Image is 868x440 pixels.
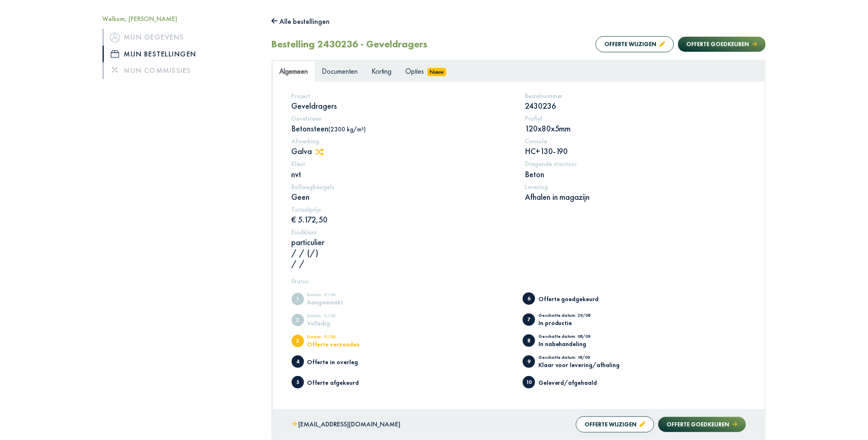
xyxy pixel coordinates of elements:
button: Offerte goedkeuren [658,417,746,432]
div: Geleverd/afgehaald [538,379,606,386]
h5: Project [292,92,513,100]
div: Geschatte datum: 08/09 [538,334,606,341]
p: nvt [292,169,513,180]
h5: Afwerking [292,137,513,145]
p: Geen [292,192,513,202]
span: Aangemaakt [292,293,304,305]
img: icon [111,50,119,58]
span: Volledig [292,314,304,326]
h5: Rollaagbeugels [292,183,513,191]
a: Mijn commissies [103,62,259,79]
h5: Levering [525,183,746,191]
h5: Gevelsteen [292,115,513,122]
div: Datum: 11/09 [307,293,375,299]
p: Betonsteen [292,123,513,134]
p: HC+130-190 [525,146,746,157]
a: iconMijn bestellingen [103,46,259,62]
div: Volledig [307,320,375,326]
div: Offerte afgekeurd [307,379,375,386]
h5: Totaalprijs [292,206,513,213]
div: Geschatte datum: 29/08 [538,313,606,320]
h5: Kleur [292,160,513,168]
span: Documenten [322,66,358,76]
div: Offerte in overleg [307,359,375,365]
div: Klaar voor levering/afhaling [538,362,620,368]
span: Offerte afgekeurd [292,376,304,389]
div: Datum: 11/09 [307,335,375,341]
h5: Welkom, [PERSON_NAME] [103,15,259,23]
button: Offerte goedkeuren [678,37,765,52]
div: Datum: 11/09 [307,314,375,320]
div: Aangemaakt [307,299,375,305]
span: Geleverd/afgehaald [523,376,535,389]
p: Geveldragers [292,101,513,111]
span: In nabehandeling [523,335,535,347]
div: In productie [538,320,606,326]
span: Offerte verzonden [292,335,304,347]
span: Offerte goedgekeurd [523,293,535,305]
span: (2300 kg/m³) [329,125,366,133]
p: 2430236 [525,101,746,111]
p: particulier [292,237,746,269]
div: In nabehandeling [538,341,606,347]
ul: Tabs [273,61,765,81]
button: Alle bestellingen [271,15,330,28]
button: Offerte wijzigen [576,417,654,433]
h5: Profiel [525,115,746,122]
span: Nieuw [428,68,447,76]
span: Algemeen [280,66,308,76]
h2: Bestelling 2430236 - Geveldragers [271,38,428,50]
div: Offerte goedgekeurd [538,296,606,302]
span: Opties [406,66,424,76]
p: € 5.172,50 [292,214,513,225]
span: In productie [523,314,535,326]
div: Geschatte datum: 18/09 [538,355,620,362]
span: / / (/) / / [292,248,319,269]
h5: Bestelnummer [525,92,746,100]
span: Korting [372,66,392,76]
p: 120x80x5mm [525,123,746,134]
p: Galva [292,146,513,157]
a: iconMijn gegevens [103,29,259,45]
h5: Dragende structuur [525,160,746,168]
p: Beton [525,169,746,180]
img: icon [110,33,120,42]
div: Offerte verzonden [307,341,375,347]
button: Offerte wijzigen [596,36,674,52]
a: [EMAIL_ADDRESS][DOMAIN_NAME] [291,419,401,431]
span: Klaar voor levering/afhaling [523,356,535,368]
span: Offerte in overleg [292,356,304,368]
h5: Eindklant [292,228,746,236]
h5: Console [525,137,746,145]
h5: Status: [292,277,746,285]
p: Afhalen in magazijn [525,192,746,202]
